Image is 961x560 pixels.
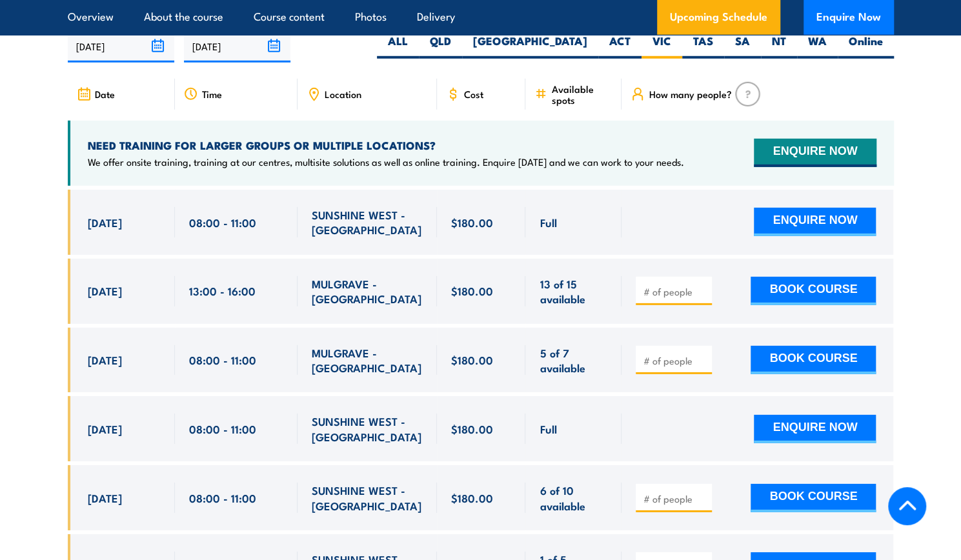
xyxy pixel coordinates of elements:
span: Time [202,88,222,99]
span: 5 of 7 available [540,345,607,375]
span: 08:00 - 11:00 [189,421,256,436]
h4: NEED TRAINING FOR LARGER GROUPS OR MULTIPLE LOCATIONS? [88,138,684,152]
span: 08:00 - 11:00 [189,352,256,367]
button: ENQUIRE NOW [754,415,876,443]
button: BOOK COURSE [751,277,876,305]
span: SUNSHINE WEST - [GEOGRAPHIC_DATA] [312,414,423,444]
label: ACT [598,34,642,59]
span: Full [540,215,556,230]
span: [DATE] [88,215,122,230]
button: ENQUIRE NOW [754,139,876,167]
p: We offer onsite training, training at our centres, multisite solutions as well as online training... [88,155,684,168]
span: SUNSHINE WEST - [GEOGRAPHIC_DATA] [312,483,423,513]
span: MULGRAVE - [GEOGRAPHIC_DATA] [312,345,423,375]
button: BOOK COURSE [751,346,876,374]
label: NT [761,34,797,59]
span: How many people? [649,88,731,99]
label: VIC [642,34,682,59]
span: SUNSHINE WEST - [GEOGRAPHIC_DATA] [312,207,423,237]
label: WA [797,34,838,59]
span: $180.00 [451,352,493,367]
span: [DATE] [88,352,122,367]
span: MULGRAVE - [GEOGRAPHIC_DATA] [312,276,423,306]
span: Location [325,88,361,99]
span: [DATE] [88,490,122,505]
label: ALL [377,34,419,59]
span: $180.00 [451,490,493,505]
span: 08:00 - 11:00 [189,215,256,230]
label: QLD [419,34,462,59]
label: [GEOGRAPHIC_DATA] [462,34,598,59]
label: Online [838,34,894,59]
span: 13 of 15 available [540,276,607,306]
span: 6 of 10 available [540,483,607,513]
span: $180.00 [451,215,493,230]
span: Available spots [551,83,612,105]
input: To date [184,30,290,63]
input: From date [68,30,174,63]
button: BOOK COURSE [751,484,876,512]
span: 08:00 - 11:00 [189,490,256,505]
span: 13:00 - 16:00 [189,283,256,298]
span: Full [540,421,556,436]
input: # of people [643,285,707,298]
span: Date [95,88,115,99]
span: $180.00 [451,283,493,298]
button: ENQUIRE NOW [754,208,876,236]
input: # of people [643,492,707,505]
span: [DATE] [88,283,122,298]
span: Cost [464,88,483,99]
input: # of people [643,354,707,367]
label: SA [724,34,761,59]
span: [DATE] [88,421,122,436]
label: TAS [682,34,724,59]
span: $180.00 [451,421,493,436]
